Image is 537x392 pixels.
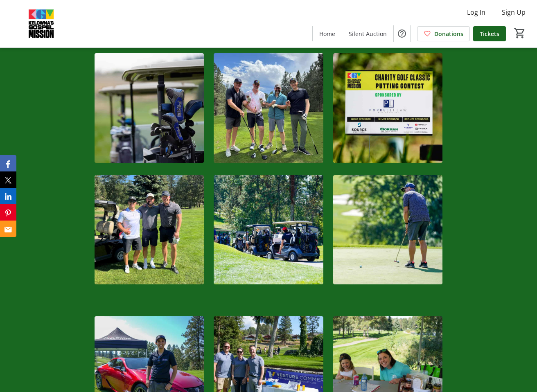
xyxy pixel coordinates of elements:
[333,53,443,163] img: undefined
[333,175,443,285] img: undefined
[95,53,204,163] img: undefined
[5,3,78,44] img: Kelowna's Gospel Mission's Logo
[214,53,323,163] img: undefined
[495,6,532,19] button: Sign Up
[512,26,527,41] button: Cart
[502,7,526,17] span: Sign Up
[214,175,323,285] img: undefined
[434,29,463,38] span: Donations
[473,26,506,41] a: Tickets
[480,29,499,38] span: Tickets
[342,26,393,41] a: Silent Auction
[313,26,342,41] a: Home
[95,175,204,285] img: undefined
[460,6,492,19] button: Log In
[349,29,387,38] span: Silent Auction
[319,29,335,38] span: Home
[417,26,470,41] a: Donations
[394,25,410,42] button: Help
[467,7,485,17] span: Log In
